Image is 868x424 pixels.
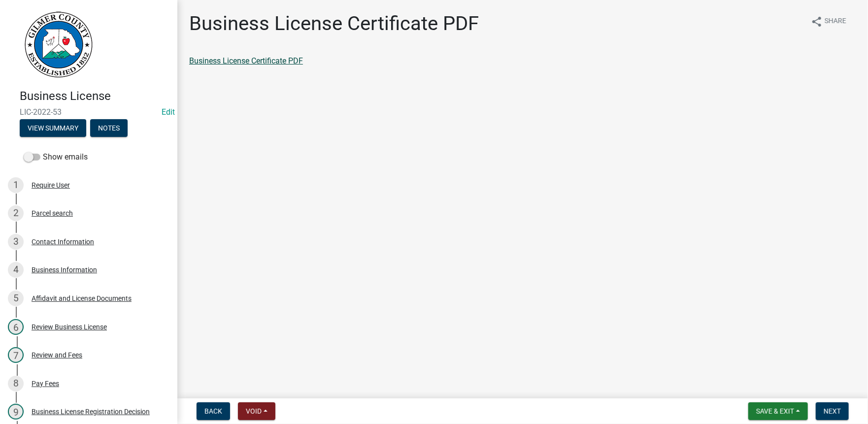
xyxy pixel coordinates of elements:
div: 2 [8,205,24,221]
h4: Business License [20,89,169,103]
div: 3 [8,234,24,250]
wm-modal-confirm: Summary [20,125,86,132]
a: Edit [162,107,175,117]
img: Gilmer County, Georgia [20,10,94,79]
div: 6 [8,319,24,335]
div: Pay Fees [32,380,59,387]
div: Business License Registration Decision [32,408,150,415]
div: 5 [8,291,24,306]
label: Show emails [24,151,88,163]
wm-modal-confirm: Notes [90,125,128,132]
button: shareShare [803,12,854,31]
span: Void [246,407,262,415]
div: Parcel search [32,210,73,217]
div: 7 [8,347,24,363]
span: Save & Exit [756,407,794,415]
i: share [811,16,823,28]
div: Affidavit and License Documents [32,295,132,302]
a: Business License Certificate PDF [189,56,303,65]
span: Share [825,16,846,28]
button: Back [197,402,230,420]
div: Require User [32,182,70,189]
div: 4 [8,262,24,278]
h1: Business License Certificate PDF [189,12,479,35]
div: 8 [8,376,24,391]
button: Next [816,402,849,420]
button: Notes [90,119,128,137]
div: Review and Fees [32,352,82,359]
div: Business Information [32,266,97,273]
button: Void [238,402,275,420]
div: Contact Information [32,238,94,245]
div: 9 [8,404,24,420]
button: Save & Exit [748,402,808,420]
wm-modal-confirm: Edit Application Number [162,107,175,117]
button: View Summary [20,119,86,137]
div: 1 [8,177,24,193]
span: LIC-2022-53 [20,107,158,117]
div: Review Business License [32,324,107,330]
span: Back [204,407,222,415]
span: Next [824,407,841,415]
